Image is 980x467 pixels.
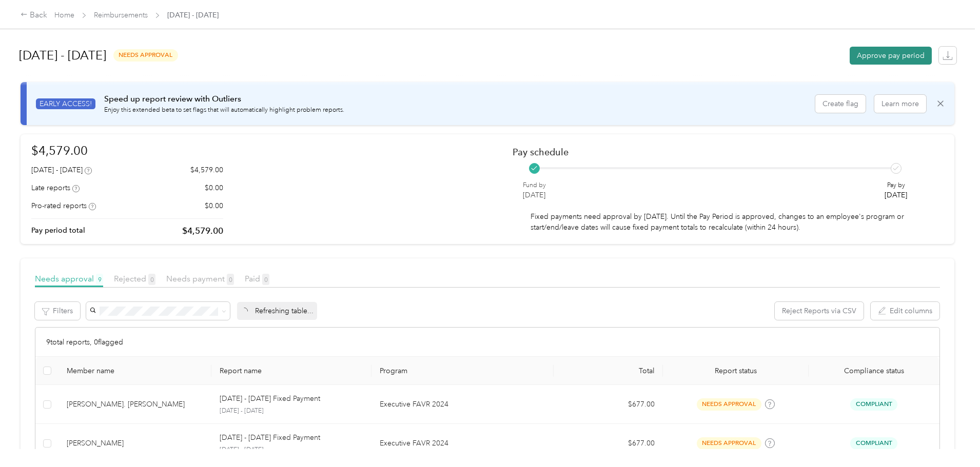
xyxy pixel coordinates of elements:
[167,10,219,21] span: [DATE] - [DATE]
[67,367,203,375] div: Member name
[671,367,800,375] span: Report status
[31,141,223,159] h1: $4,579.00
[262,274,269,285] span: 0
[94,11,148,19] a: Reimbursements
[245,274,269,283] span: Paid
[227,274,234,285] span: 0
[96,274,103,285] span: 9
[371,424,554,463] td: Executive FAVR 2024
[371,385,554,424] td: Executive FAVR 2024
[885,190,907,200] p: [DATE]
[35,302,80,320] button: Filters
[190,165,223,175] p: $4,579.00
[513,147,926,157] h2: Pay schedule
[205,182,223,193] p: $0.00
[35,328,939,357] div: 9 total reports, 0 flagged
[114,274,155,283] span: Rejected
[237,302,317,320] div: Refreshing table...
[220,407,363,416] p: [DATE] - [DATE]
[148,274,155,285] span: 0
[697,398,761,410] span: needs approval
[523,190,546,200] p: [DATE]
[67,438,203,449] div: [PERSON_NAME]
[220,393,320,404] p: [DATE] - [DATE] Fixed Payment
[885,181,907,190] p: Pay by
[104,93,344,106] p: Speed up report review with Outliers
[531,211,908,233] p: Fixed payments need approval by [DATE]. Until the Pay Period is approved, changes to an employee'...
[31,225,85,236] p: Pay period total
[850,47,932,65] button: Approve pay period
[850,437,897,449] span: Compliant
[523,181,546,190] p: Fund by
[815,95,866,113] button: Create flag
[67,399,203,410] div: [PERSON_NAME]. [PERSON_NAME]
[871,302,939,320] button: Edit columns
[58,357,211,385] th: Member name
[182,225,223,237] p: $4,579.00
[35,274,103,283] span: Needs approval
[36,98,95,109] span: EARLY ACCESS!
[211,357,371,385] th: Report name
[554,385,663,424] td: $677.00
[562,367,655,375] div: Total
[817,367,931,375] span: Compliance status
[220,432,320,443] p: [DATE] - [DATE] Fixed Payment
[220,445,363,455] p: [DATE] - [DATE]
[113,49,178,61] span: needs approval
[19,43,106,68] h1: [DATE] - [DATE]
[554,424,663,463] td: $677.00
[380,399,545,410] p: Executive FAVR 2024
[31,182,80,193] div: Late reports
[850,398,897,410] span: Compliant
[31,165,92,175] div: [DATE] - [DATE]
[874,95,926,113] button: Learn more
[923,410,980,467] iframe: Everlance-gr Chat Button Frame
[104,106,344,115] p: Enjoy this extended beta to set flags that will automatically highlight problem reports.
[31,200,96,211] div: Pro-rated reports
[697,437,761,449] span: needs approval
[21,9,47,22] div: Back
[166,274,234,283] span: Needs payment
[205,200,223,211] p: $0.00
[371,357,554,385] th: Program
[54,11,74,19] a: Home
[775,302,864,320] button: Reject Reports via CSV
[380,438,545,449] p: Executive FAVR 2024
